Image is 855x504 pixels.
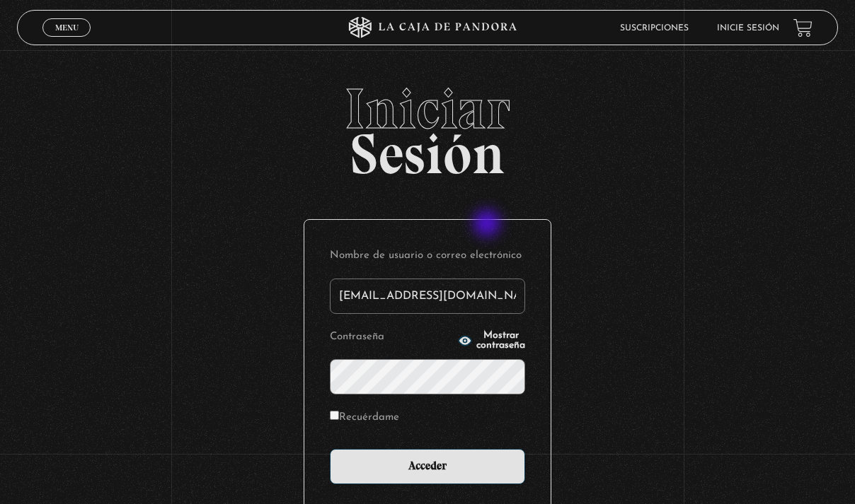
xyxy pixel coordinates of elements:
[620,24,689,33] a: Suscripciones
[458,331,525,351] button: Mostrar contraseña
[330,407,399,429] label: Recuérdame
[330,449,525,484] input: Acceder
[476,331,525,351] span: Mostrar contraseña
[717,24,779,33] a: Inicie sesión
[330,411,339,420] input: Recuérdame
[17,81,838,171] h2: Sesión
[330,327,454,348] label: Contraseña
[50,35,84,45] span: Cerrar
[55,23,79,32] span: Menu
[17,81,838,137] span: Iniciar
[793,18,813,37] a: View your shopping cart
[330,245,525,267] label: Nombre de usuario o correo electrónico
